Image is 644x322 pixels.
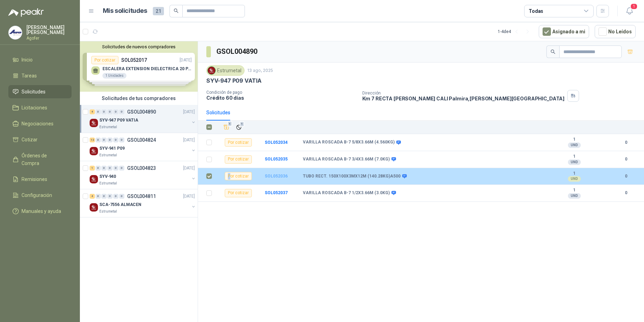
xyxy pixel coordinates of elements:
span: Inicio [22,56,33,64]
p: Crédito 60 días [206,95,357,101]
a: Tareas [8,69,72,82]
button: 1 [623,5,636,17]
div: 0 [96,138,101,142]
p: GSOL004811 [127,194,156,199]
div: 0 [96,166,101,171]
p: Estrumetal [99,152,117,158]
div: 0 [107,194,113,199]
p: Km 7 RECTA [PERSON_NAME] CALI Palmira , [PERSON_NAME][GEOGRAPHIC_DATA] [362,96,565,101]
b: 1 [550,171,598,176]
a: Remisiones [8,173,72,186]
div: 0 [107,109,113,114]
p: SYV-941 P09 [99,145,125,152]
div: 0 [96,194,101,199]
b: VARILLA ROSCADA B-7 1/2X3.66M (3.0KG) [303,190,390,196]
div: Solicitudes [206,109,230,116]
div: 0 [101,109,107,114]
a: 12 0 0 0 0 0 GSOL004824[DATE] Company LogoSYV-941 P09Estrumetal [90,136,196,158]
span: 21 [153,7,164,15]
b: 1 [550,137,598,142]
div: 0 [119,166,124,171]
div: UND [568,176,581,182]
a: Negociaciones [8,117,72,130]
div: Solicitudes de tus compradores [80,92,198,105]
div: Por cotizar [225,155,252,164]
p: [DATE] [183,165,195,172]
img: Company Logo [90,147,98,155]
b: 0 [616,156,636,163]
span: Cotizar [22,136,38,143]
div: 4 [90,109,95,114]
a: Inicio [8,53,72,66]
span: Órdenes de Compra [22,152,65,167]
span: Solicitudes [22,88,46,96]
b: 0 [616,173,636,180]
button: Asignado a mi [539,25,589,38]
div: 0 [113,109,118,114]
p: Dirección [362,91,565,96]
span: search [174,8,179,13]
b: 1 [550,154,598,159]
h3: GSOL004890 [216,46,258,57]
a: SOL052036 [265,174,288,179]
div: 0 [113,166,118,171]
div: 0 [119,138,124,142]
div: Por cotizar [225,172,252,180]
span: Configuración [22,191,52,199]
div: UND [568,159,581,165]
b: VARILLA ROSCADA B-7 3/4X3.66M (7.0KG) [303,157,390,162]
p: SYV-940 [99,173,116,180]
a: Órdenes de Compra [8,149,72,170]
img: Company Logo [90,203,98,212]
div: 0 [113,138,118,142]
p: Condición de pago [206,90,357,95]
a: SOL052035 [265,157,288,162]
div: Por cotizar [225,189,252,197]
img: Company Logo [208,67,215,74]
span: 1 [630,3,638,10]
img: Company Logo [9,26,22,39]
div: Solicitudes de nuevos compradoresPor cotizarSOL052017[DATE] ESCALERA EXTENSION DIELECTRICA 20 PAS... [80,41,198,92]
span: Tareas [22,72,37,80]
div: 0 [96,109,101,114]
span: Manuales y ayuda [22,207,61,215]
span: Licitaciones [22,104,47,112]
div: Todas [529,7,543,15]
div: 12 [90,138,95,142]
p: GSOL004890 [127,109,156,114]
p: [PERSON_NAME] [PERSON_NAME] [26,25,72,35]
a: SOL052034 [265,140,288,145]
a: Licitaciones [8,101,72,114]
a: Solicitudes [8,85,72,98]
span: Negociaciones [22,120,53,127]
b: 1 [550,188,598,193]
img: Company Logo [90,175,98,183]
img: Company Logo [90,119,98,127]
div: 0 [101,194,107,199]
img: Logo peakr [8,8,44,17]
div: 0 [119,194,124,199]
p: Estrumetal [99,209,117,214]
a: SOL052037 [265,190,288,195]
p: SCA-7556 ALMACEN [99,201,141,208]
a: Manuales y ayuda [8,205,72,218]
p: [DATE] [183,109,195,115]
div: 0 [101,138,107,142]
div: 4 [90,194,95,199]
div: 0 [113,194,118,199]
div: 1 [90,166,95,171]
p: SYV-947 P09 VATIA [206,77,262,84]
p: Estrumetal [99,124,117,130]
div: Estrumetal [206,65,245,76]
p: [DATE] [183,137,195,143]
a: 1 0 0 0 0 0 GSOL004823[DATE] Company LogoSYV-940Estrumetal [90,164,196,186]
div: Por cotizar [225,138,252,147]
button: Ignorar [234,123,243,132]
a: 4 0 0 0 0 0 GSOL004890[DATE] Company LogoSYV-947 P09 VATIAEstrumetal [90,108,196,130]
div: 0 [119,109,124,114]
span: 1 [240,121,245,127]
a: 4 0 0 0 0 0 GSOL004811[DATE] Company LogoSCA-7556 ALMACENEstrumetal [90,192,196,214]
